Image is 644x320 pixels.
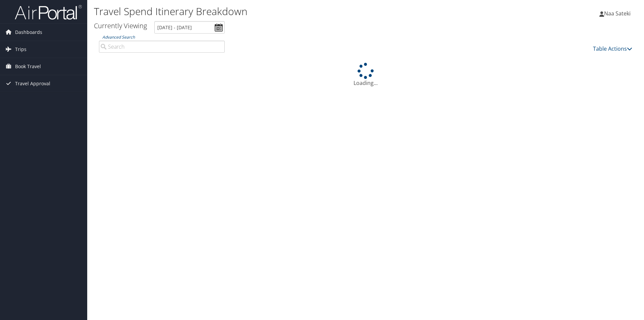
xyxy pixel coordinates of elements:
span: Dashboards [15,24,42,41]
a: Advanced Search [102,34,135,40]
span: Travel Approval [15,75,50,92]
a: Table Actions [593,45,632,52]
input: [DATE] - [DATE] [154,21,225,34]
span: Trips [15,41,26,58]
h1: Travel Spend Itinerary Breakdown [94,4,456,18]
img: airportal-logo.png [15,4,82,20]
h3: Currently Viewing [94,21,147,30]
a: Naa Sateki [599,3,637,24]
input: Advanced Search [99,41,225,53]
span: Book Travel [15,58,41,75]
div: Loading... [94,63,637,87]
span: Naa Sateki [604,10,631,17]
